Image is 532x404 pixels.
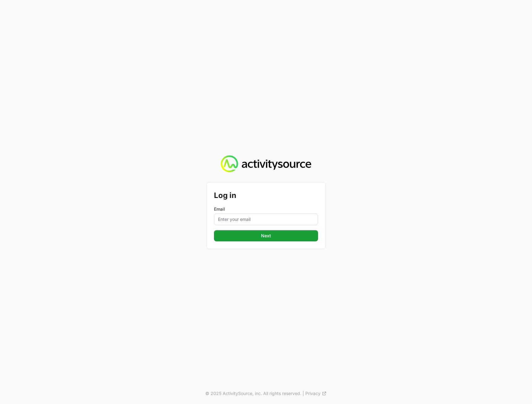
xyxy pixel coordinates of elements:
[214,230,318,241] button: Next
[303,390,304,397] span: |
[205,390,301,397] p: © 2025 ActivitySource, inc. All rights reserved.
[261,232,271,239] span: Next
[221,155,311,173] img: Activity Source
[214,213,318,225] input: Enter your email
[214,206,318,212] label: Email
[305,390,327,397] a: Privacy
[214,190,318,201] h2: Log in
